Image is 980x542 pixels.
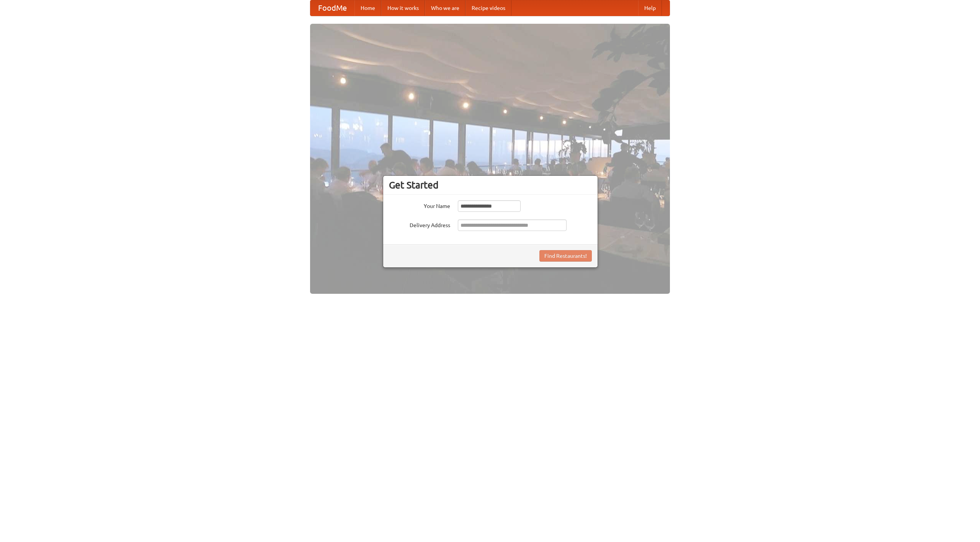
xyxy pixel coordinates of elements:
a: Help [638,0,662,16]
a: FoodMe [310,0,354,16]
a: Recipe videos [465,0,511,16]
label: Delivery Address [389,219,450,229]
label: Your Name [389,200,450,210]
a: How it works [381,0,425,16]
button: Find Restaurants! [539,250,592,262]
a: Who we are [425,0,465,16]
h3: Get Started [389,179,592,191]
a: Home [354,0,381,16]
